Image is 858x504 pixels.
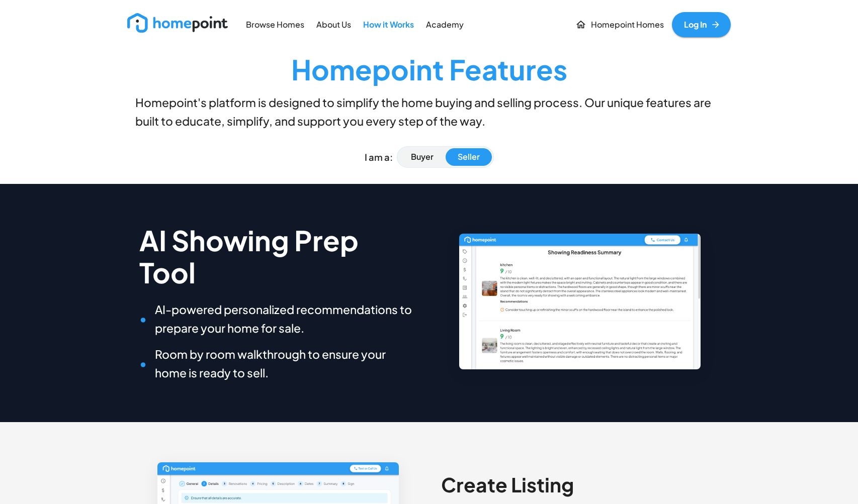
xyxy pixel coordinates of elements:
[139,224,417,288] h3: AI Showing Prep Tool
[411,151,434,163] p: Buyer
[458,151,480,163] p: Seller
[359,13,418,36] a: How it Works
[426,19,464,31] p: Academy
[571,12,668,37] a: Homepoint Homes
[127,53,731,85] h3: Homepoint Features
[363,19,414,31] p: How it Works
[242,13,308,36] a: Browse Homes
[397,146,494,168] div: user type
[127,93,731,130] h6: Homepoint's platform is designed to simplify the home buying and selling process. Our unique feat...
[246,19,304,31] p: Browse Homes
[422,13,468,36] a: Academy
[446,148,492,166] button: Seller
[591,19,664,31] p: Homepoint Homes
[399,148,446,166] button: Buyer
[441,473,719,497] h4: Create Listing
[139,345,417,382] h6: Room by room walkthrough to ensure your home is ready to sell.
[365,150,393,164] p: I am a:
[459,234,701,369] img: AI Showing Prep Tool
[312,13,355,36] a: About Us
[316,19,351,31] p: About Us
[127,13,228,33] img: new_logo_light.png
[139,300,417,337] h6: AI-powered personalized recommendations to prepare your home for sale.
[672,12,731,37] a: Log In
